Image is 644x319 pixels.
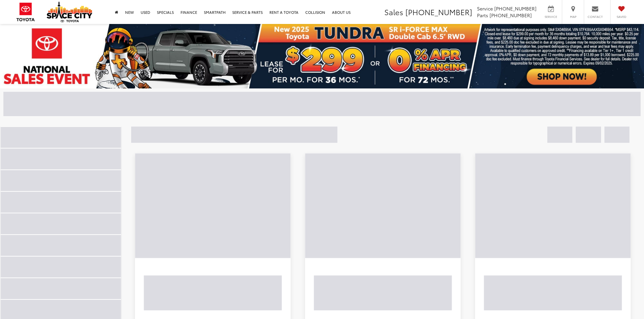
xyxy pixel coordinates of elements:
[490,12,532,19] span: [PHONE_NUMBER]
[47,1,92,22] img: Space City Toyota
[384,6,403,17] span: Sales
[477,5,493,12] span: Service
[477,12,488,19] span: Parts
[543,15,558,19] span: Service
[566,15,580,19] span: Map
[405,6,472,17] span: [PHONE_NUMBER]
[494,5,536,12] span: [PHONE_NUMBER]
[588,15,603,19] span: Contact
[614,15,629,19] span: Saved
